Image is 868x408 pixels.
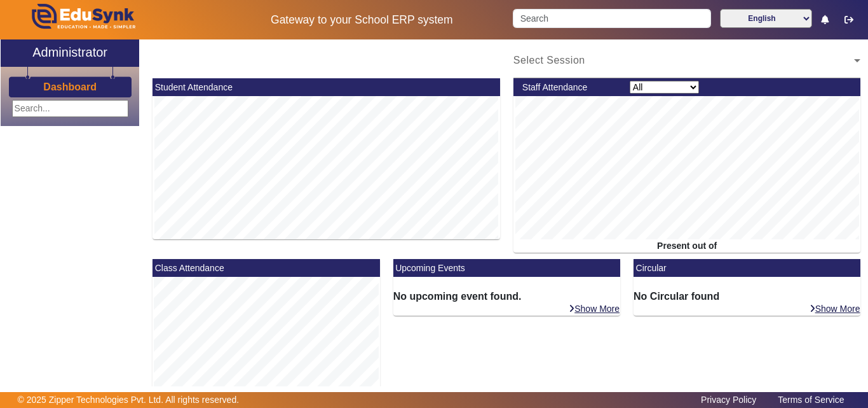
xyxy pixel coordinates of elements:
[12,100,128,117] input: Search...
[43,81,97,93] h3: Dashboard
[513,239,861,253] div: Present out of
[32,45,107,60] h2: Administrator
[513,55,585,66] span: Select Session
[18,393,240,407] p: © 2025 Zipper Technologies Pvt. Ltd. All rights reserved.
[809,303,861,314] a: Show More
[513,9,710,28] input: Search
[634,290,860,302] h6: No Circular found
[568,303,620,314] a: Show More
[1,39,139,67] a: Administrator
[224,13,500,27] h5: Gateway to your School ERP system
[153,78,500,96] mat-card-header: Student Attendance
[43,80,97,94] a: Dashboard
[771,391,850,408] a: Terms of Service
[634,259,860,277] mat-card-header: Circular
[695,391,763,408] a: Privacy Policy
[515,81,623,94] div: Staff Attendance
[393,259,620,277] mat-card-header: Upcoming Events
[393,290,620,302] h6: No upcoming event found.
[153,259,379,277] mat-card-header: Class Attendance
